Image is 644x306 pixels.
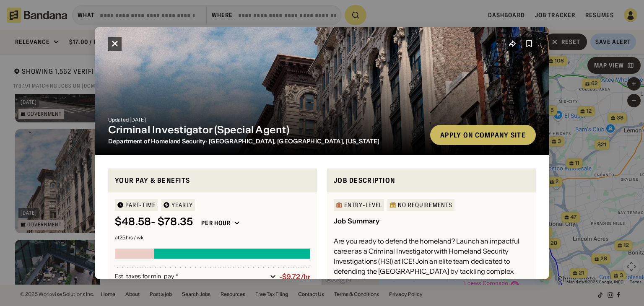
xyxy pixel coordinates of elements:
[115,216,193,228] div: $ 48.58 - $78.35
[115,235,310,240] div: at 25 hrs / wk
[344,202,382,208] div: Entry-Level
[334,175,529,186] div: Job Description
[115,175,310,186] div: Your pay & benefits
[398,202,452,208] div: No Requirements
[440,132,526,138] div: Apply on company site
[125,202,156,208] div: Part-time
[279,273,310,281] div: -$9.72/hr
[108,124,423,136] div: Criminal Investigator (Special Agent)
[108,117,423,122] div: Updated [DATE]
[108,138,423,145] div: · [GEOGRAPHIC_DATA], [GEOGRAPHIC_DATA], [US_STATE]
[171,202,193,208] div: YEARLY
[108,137,205,145] span: Department of Homeland Security
[115,272,267,281] div: Est. taxes for min. pay *
[201,219,231,227] div: Per hour
[334,217,379,225] div: Job Summary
